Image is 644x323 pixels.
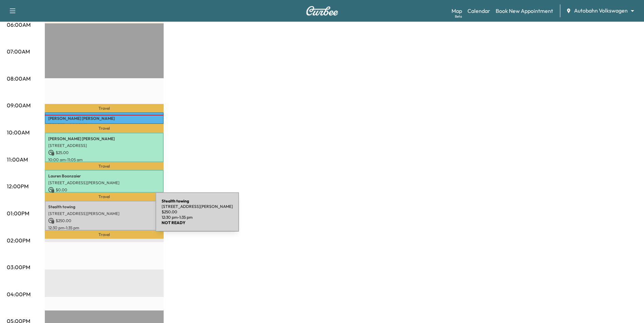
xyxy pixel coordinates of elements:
p: [STREET_ADDRESS] [48,143,160,148]
p: 03:00PM [7,263,30,271]
p: $ 250.00 [48,218,160,224]
p: 09:00AM [7,101,31,109]
p: Travel [45,193,164,201]
span: Autobahn Volkswagen [574,7,628,15]
p: [STREET_ADDRESS][PERSON_NAME] [48,180,160,186]
p: [PERSON_NAME] [PERSON_NAME] [48,116,160,121]
p: Travel [45,104,164,113]
p: $ 250.00 [162,209,233,215]
p: 12:30 pm - 1:35 pm [48,225,160,231]
p: $ 0.00 [48,187,160,193]
p: [STREET_ADDRESS][PERSON_NAME] [48,211,160,216]
p: 07:00AM [7,47,30,56]
p: 08:00AM [7,74,31,83]
p: [PERSON_NAME] [PERSON_NAME] [48,136,160,142]
p: 11:00AM [7,155,28,164]
p: Travel [45,124,164,133]
p: 12:30 pm - 1:35 pm [162,215,233,220]
p: 04:00PM [7,290,31,298]
a: Calendar [467,7,490,15]
p: 12:00PM [7,182,29,190]
p: Lauren Boonzaier [48,173,160,179]
a: MapBeta [452,7,462,15]
p: Stealth towing [48,204,160,210]
p: Travel [45,162,164,170]
p: 10:00 am - 11:05 am [48,157,160,163]
p: 10:00AM [7,128,30,136]
b: NOT READY [162,220,185,225]
p: 01:00PM [7,209,29,217]
p: [STREET_ADDRESS][PERSON_NAME] [162,204,233,209]
p: 06:00AM [7,21,31,29]
a: Book New Appointment [496,7,553,15]
p: [STREET_ADDRESS] [48,123,160,128]
img: Curbee Logo [306,6,338,16]
p: 02:00PM [7,236,30,244]
div: Beta [455,14,462,19]
p: $ 25.00 [48,150,160,156]
b: Stealth towing [162,198,189,203]
p: Travel [45,231,164,239]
